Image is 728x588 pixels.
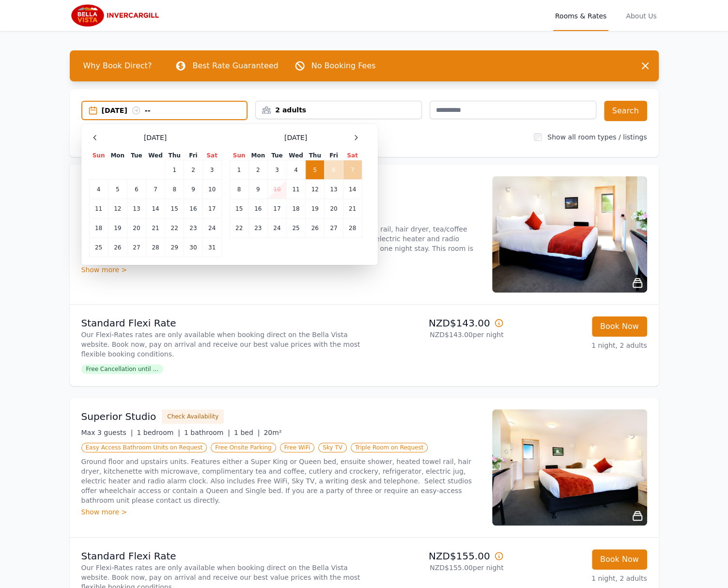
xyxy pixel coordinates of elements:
[202,238,221,257] td: 31
[234,429,260,436] span: 1 bed |
[81,443,207,452] span: Easy Access Bathroom Units on Request
[102,106,247,115] div: [DATE] --
[325,151,343,160] th: Fri
[81,330,360,359] p: Our Flexi-Rates rates are only available when booking direct on the Bella Vista website. Book now...
[108,199,127,218] td: 12
[184,151,202,160] th: Fri
[306,180,325,199] td: 12
[343,151,362,160] th: Sat
[267,160,286,180] td: 3
[81,429,133,436] span: Max 3 guests |
[592,549,647,570] button: Book Now
[184,199,202,218] td: 16
[230,218,248,238] td: 22
[284,133,307,142] span: [DATE]
[127,180,146,199] td: 6
[368,563,504,573] p: NZD$155.00 per night
[81,410,156,423] h3: Superior Studio
[81,457,480,505] p: Ground floor and upstairs units. Features either a Super King or Queen bed, ensuite shower, heate...
[202,180,221,199] td: 10
[248,151,267,160] th: Mon
[202,199,221,218] td: 17
[89,199,108,218] td: 11
[165,180,184,199] td: 8
[248,218,267,238] td: 23
[325,180,343,199] td: 13
[192,60,278,72] p: Best Rate Guaranteed
[280,443,315,452] span: Free WiFi
[137,429,180,436] span: 1 bedroom |
[202,218,221,238] td: 24
[592,316,647,337] button: Book Now
[108,218,127,238] td: 19
[286,218,305,238] td: 25
[108,180,127,199] td: 5
[81,364,163,374] span: Free Cancellation until ...
[230,160,248,180] td: 1
[248,160,267,180] td: 2
[547,133,647,141] label: Show all room types / listings
[286,180,305,199] td: 11
[306,218,325,238] td: 26
[146,238,165,257] td: 28
[89,151,108,160] th: Sun
[108,151,127,160] th: Mon
[146,151,165,160] th: Wed
[146,218,165,238] td: 21
[108,238,127,257] td: 26
[89,180,108,199] td: 4
[263,429,281,436] span: 20m²
[184,218,202,238] td: 23
[202,151,221,160] th: Sat
[343,199,362,218] td: 21
[325,160,343,180] td: 6
[286,160,305,180] td: 4
[70,4,163,27] img: Bella Vista Invercargill
[256,105,421,115] div: 2 adults
[162,409,224,424] button: Check Availability
[184,238,202,257] td: 30
[267,180,286,199] td: 10
[184,180,202,199] td: 9
[343,218,362,238] td: 28
[325,218,343,238] td: 27
[351,443,428,452] span: Triple Room on Request
[165,160,184,180] td: 1
[81,549,360,563] p: Standard Flexi Rate
[318,443,347,452] span: Sky TV
[89,218,108,238] td: 18
[127,218,146,238] td: 20
[127,151,146,160] th: Tue
[211,443,276,452] span: Free Onsite Parking
[81,316,360,330] p: Standard Flexi Rate
[165,151,184,160] th: Thu
[127,199,146,218] td: 13
[165,218,184,238] td: 22
[202,160,221,180] td: 3
[368,549,504,563] p: NZD$155.00
[267,199,286,218] td: 17
[311,60,376,72] p: No Booking Fees
[230,180,248,199] td: 8
[604,101,647,121] button: Search
[306,199,325,218] td: 19
[146,180,165,199] td: 7
[267,218,286,238] td: 24
[306,160,325,180] td: 5
[286,151,305,160] th: Wed
[165,238,184,257] td: 29
[248,180,267,199] td: 9
[368,330,504,340] p: NZD$143.00 per night
[267,151,286,160] th: Tue
[368,316,504,330] p: NZD$143.00
[81,507,480,517] div: Show more >
[511,340,647,350] p: 1 night, 2 adults
[511,573,647,583] p: 1 night, 2 adults
[286,199,305,218] td: 18
[76,56,160,76] span: Why Book Direct?
[248,199,267,218] td: 16
[144,133,167,142] span: [DATE]
[343,160,362,180] td: 7
[184,429,230,436] span: 1 bathroom |
[230,199,248,218] td: 15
